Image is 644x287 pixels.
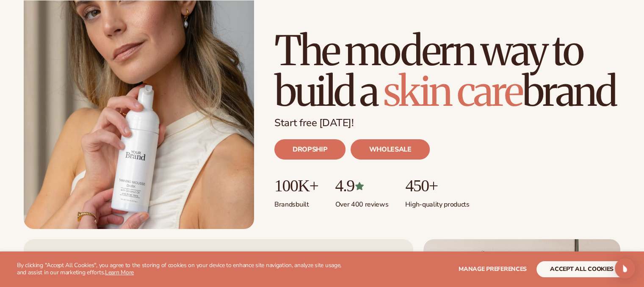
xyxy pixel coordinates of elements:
[351,139,429,160] a: WHOLESALE
[405,177,469,195] p: 450+
[105,268,134,276] a: Learn More
[335,195,388,209] p: Over 400 reviews
[536,261,627,277] button: accept all cookies
[335,177,388,195] p: 4.9
[274,139,345,160] a: DROPSHIP
[459,265,527,273] span: Manage preferences
[17,262,351,276] p: By clicking "Accept All Cookies", you agree to the storing of cookies on your device to enhance s...
[274,117,620,129] p: Start free [DATE]!
[615,258,635,279] div: Open Intercom Messenger
[274,177,318,195] p: 100K+
[405,195,469,209] p: High-quality products
[383,66,522,117] span: skin care
[459,261,527,277] button: Manage preferences
[274,30,620,112] h1: The modern way to build a brand
[274,195,318,209] p: Brands built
